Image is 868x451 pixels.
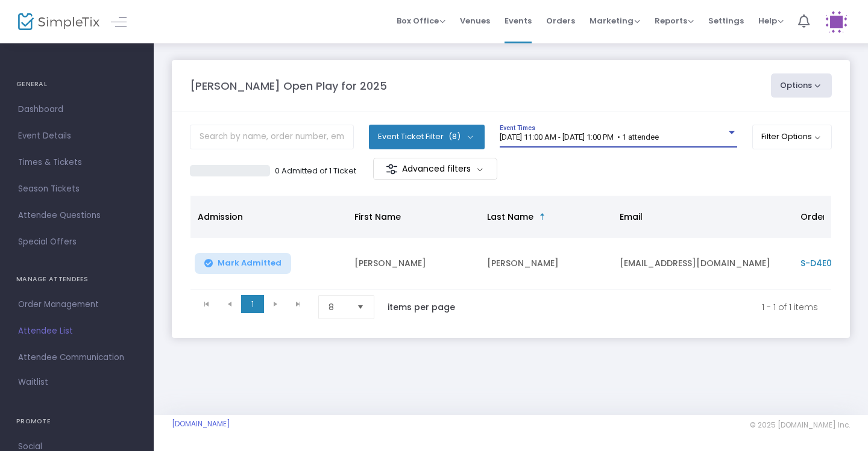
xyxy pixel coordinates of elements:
span: [DATE] 11:00 AM - [DATE] 1:00 PM • 1 attendee [500,132,659,142]
span: Settings [708,5,744,36]
span: Page 1 [241,295,264,313]
kendo-pager-info: 1 - 1 of 1 items [480,295,818,319]
button: Filter Options [752,125,832,149]
m-panel-title: [PERSON_NAME] Open Play for 2025 [190,78,387,94]
span: Order ID [800,211,837,223]
span: Times & Tickets [18,155,136,170]
span: Events [505,5,532,36]
span: Special Offers [18,234,136,250]
span: Event Details [18,128,136,144]
span: Admission [198,211,243,223]
span: Reports [655,15,694,26]
span: (8) [448,132,461,142]
span: S-D4E00E7A-1 [800,257,861,269]
td: [PERSON_NAME] [347,238,480,290]
span: Help [758,15,784,26]
span: © 2025 [DOMAIN_NAME] Inc. [750,420,850,430]
span: Last Name [487,211,533,223]
h4: GENERAL [16,72,137,96]
span: Sortable [538,212,547,222]
span: First Name [354,211,401,223]
span: Waitlist [18,376,48,388]
span: 8 [329,301,347,313]
span: Order Management [18,297,136,313]
p: 0 Admitted of 1 Ticket [275,165,356,177]
span: Mark Admitted [218,258,281,268]
span: Attendee List [18,323,136,339]
label: items per page [388,301,455,313]
td: [PERSON_NAME] [480,238,612,290]
span: Dashboard [18,102,136,117]
m-button: Advanced filters [373,158,498,180]
td: [EMAIL_ADDRESS][DOMAIN_NAME] [612,238,793,290]
h4: PROMOTE [16,409,137,434]
a: [DOMAIN_NAME] [172,419,230,429]
button: Select [352,296,369,319]
div: Data table [190,196,831,290]
span: Marketing [590,15,640,26]
span: Box Office [397,15,445,26]
button: Event Ticket Filter(8) [369,125,485,149]
span: Venues [460,5,490,36]
span: Attendee Questions [18,208,136,223]
h4: MANAGE ATTENDEES [16,267,137,291]
span: Email [620,211,643,223]
input: Search by name, order number, email, ip address [190,125,354,149]
span: Attendee Communication [18,350,136,365]
span: Season Tickets [18,181,136,197]
button: Options [771,73,832,98]
img: filter [386,163,398,175]
span: Orders [546,5,575,36]
button: Mark Admitted [195,253,291,274]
